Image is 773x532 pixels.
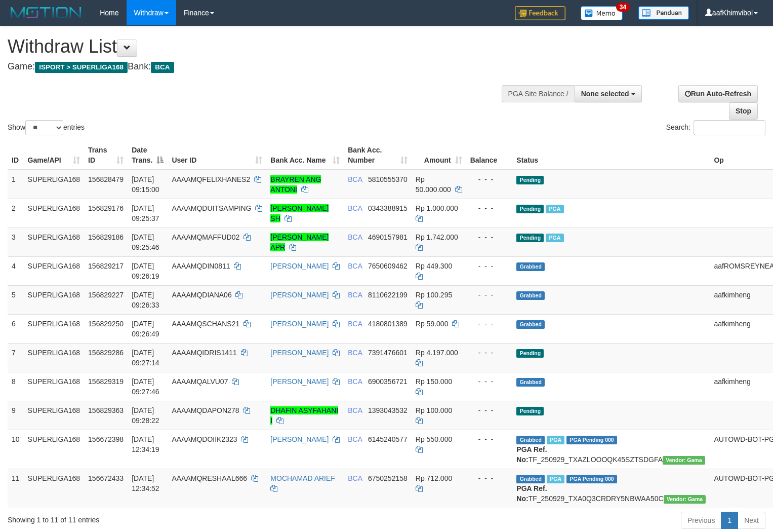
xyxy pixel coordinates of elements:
[368,406,408,414] span: Copy 1393043532 to clipboard
[168,141,266,170] th: User ID: activate to sort column ascending
[24,227,85,256] td: SUPERLIGA168
[616,3,630,12] span: 34
[516,349,544,358] span: Pending
[270,320,329,328] a: [PERSON_NAME]
[172,435,237,443] span: AAAAMQDOIIK2323
[270,262,329,270] a: [PERSON_NAME]
[368,204,408,212] span: Copy 0343388915 to clipboard
[24,199,85,227] td: SUPERLIGA168
[516,378,545,387] span: Grabbed
[348,474,362,482] span: BCA
[416,377,452,386] span: Rp 150.000
[470,473,509,483] div: - - -
[8,372,24,401] td: 8
[24,401,85,430] td: SUPERLIGA168
[88,474,124,482] span: 156672433
[24,256,85,285] td: SUPERLIGA168
[132,474,159,492] span: [DATE] 12:34:52
[368,175,408,183] span: Copy 5810555370 to clipboard
[348,204,362,212] span: BCA
[35,62,128,73] span: ISPORT > SUPERLIGA168
[24,141,85,170] th: Game/API: activate to sort column ascending
[470,174,509,184] div: - - -
[24,469,85,508] td: SUPERLIGA168
[270,349,329,357] a: [PERSON_NAME]
[516,234,544,242] span: Pending
[470,232,509,242] div: - - -
[416,233,458,241] span: Rp 1.742.000
[8,5,85,20] img: MOTION_logo.png
[516,205,544,213] span: Pending
[132,262,159,280] span: [DATE] 09:26:19
[132,377,159,396] span: [DATE] 09:27:46
[663,456,705,465] span: Vendor URL: https://trx31.1velocity.biz
[270,474,335,482] a: MOCHAMAD ARIEF
[416,204,458,212] span: Rp 1.000.000
[416,320,449,328] span: Rp 59.000
[368,291,408,299] span: Copy 8110622199 to clipboard
[470,203,509,213] div: - - -
[547,436,564,444] span: Marked by aafsoycanthlai
[172,349,236,357] span: AAAAMQIDRIS1411
[88,233,124,241] span: 156829186
[8,430,24,469] td: 10
[348,435,362,443] span: BCA
[132,175,159,194] span: [DATE] 09:15:00
[416,349,458,357] span: Rp 4.197.000
[8,343,24,372] td: 7
[270,406,338,425] a: DHAFIN ASYFAHANI I
[344,141,412,170] th: Bank Acc. Number: activate to sort column ascending
[512,141,710,170] th: Status
[515,6,565,20] img: Feedback.jpg
[172,474,247,482] span: AAAAMQRESHAAL666
[516,291,545,300] span: Grabbed
[547,475,564,483] span: Marked by aafsoycanthlai
[738,512,765,529] a: Next
[512,469,710,508] td: TF_250929_TXA0Q3CRDRY5NBWAA50C
[172,320,239,328] span: AAAAMQSCHANS21
[678,85,758,102] a: Run Auto-Refresh
[348,349,362,357] span: BCA
[368,233,408,241] span: Copy 4690157981 to clipboard
[24,170,85,199] td: SUPERLIGA168
[8,170,24,199] td: 1
[348,175,362,183] span: BCA
[470,405,509,415] div: - - -
[581,6,623,20] img: Button%20Memo.svg
[470,348,509,358] div: - - -
[172,262,230,270] span: AAAAMQDIN0811
[172,406,239,414] span: AAAAMQDAPON278
[270,233,329,251] a: [PERSON_NAME] APR
[470,434,509,444] div: - - -
[172,233,239,241] span: AAAAMQMAFFUD02
[172,175,250,183] span: AAAAMQFELIXHANES2
[172,204,251,212] span: AAAAMQDUITSAMPING
[721,512,738,529] a: 1
[368,262,408,270] span: Copy 7650609462 to clipboard
[575,85,642,102] button: None selected
[24,430,85,469] td: SUPERLIGA168
[512,430,710,469] td: TF_250929_TXAZLOOOQK45SZTSDGFA
[88,349,124,357] span: 156829286
[546,234,563,242] span: Marked by aafsoycanthlai
[270,204,329,222] a: [PERSON_NAME] SH
[516,475,545,483] span: Grabbed
[416,262,452,270] span: Rp 449.300
[88,377,124,386] span: 156829319
[516,176,544,184] span: Pending
[566,436,617,444] span: PGA Pending
[84,141,128,170] th: Trans ID: activate to sort column ascending
[729,102,758,120] a: Stop
[694,120,765,135] input: Search:
[516,320,545,329] span: Grabbed
[348,406,362,414] span: BCA
[470,290,509,300] div: - - -
[416,291,452,299] span: Rp 100.295
[172,291,231,299] span: AAAAMQDIANA06
[88,406,124,414] span: 156829363
[132,204,159,222] span: [DATE] 09:25:37
[24,372,85,401] td: SUPERLIGA168
[368,435,408,443] span: Copy 6145240577 to clipboard
[88,175,124,183] span: 156828479
[25,120,63,135] select: Showentries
